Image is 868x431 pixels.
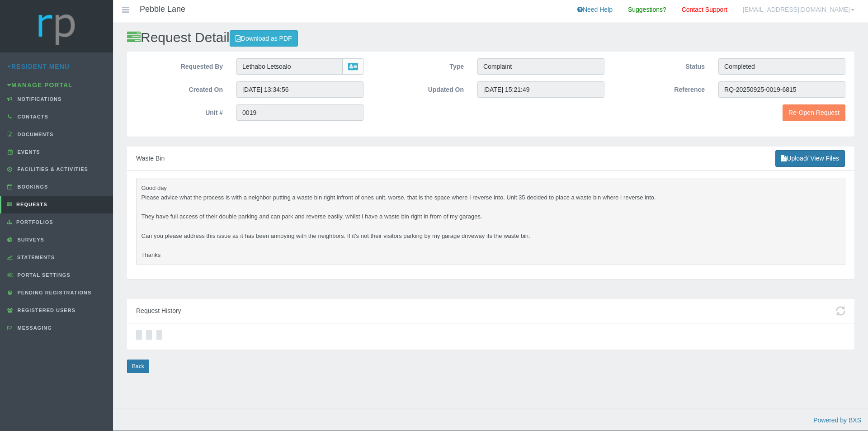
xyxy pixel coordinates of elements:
span: Pending Registrations [15,290,92,295]
span: Messaging [15,325,52,331]
a: Download as PDF [230,30,298,47]
span: Requests [14,202,47,207]
span: Facilities & Activities [15,166,88,172]
div: Waste Bin [127,147,854,171]
span: Events [15,149,40,155]
span: Statements [15,255,55,260]
label: Reference [611,81,712,95]
span: Registered Users [15,308,75,313]
span: Bookings [15,184,48,189]
label: Requested By [129,58,230,72]
span: Portfolios [14,219,53,225]
span: Contacts [15,114,48,119]
h4: Pebble Lane [140,5,185,14]
a: Re-Open Request [783,104,845,121]
a: Upload/ View Files [775,150,845,167]
a: Resident Menu [7,63,70,70]
span: Portal Settings [15,272,71,278]
div: Request History [127,299,854,323]
div: Loading… [146,330,152,340]
label: Updated On [370,81,471,95]
a: Back [127,360,149,373]
span: Notifications [15,96,62,102]
h2: Request Detail [127,30,854,47]
label: Status [611,58,712,72]
label: Type [370,58,471,72]
label: Created On [129,81,230,95]
span: Surveys [15,237,44,242]
span: Documents [15,132,54,137]
pre: Good day Please advice what the process is with a neighbor putting a waste bin right infront of o... [136,178,845,265]
a: Powered by BXS [813,417,861,424]
label: Unit # [129,104,230,118]
a: Manage Portal [7,81,73,89]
